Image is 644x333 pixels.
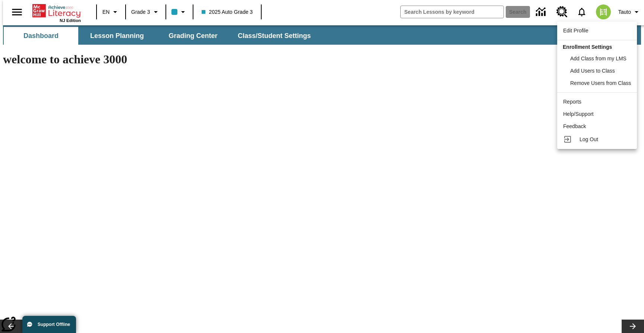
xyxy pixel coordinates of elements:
[563,44,612,50] span: Enrollment Settings
[580,136,598,142] span: Log Out
[3,6,109,19] p: Announcements @#$%) at [DATE] 3:57:31 PM
[570,68,615,74] span: Add Users to Class
[570,80,631,86] span: Remove Users from Class
[563,28,588,34] span: Edit Profile
[563,99,581,105] span: Reports
[570,55,626,61] span: Add Class from my LMS
[3,6,109,19] body: Maximum 600 characters Press Escape to exit toolbar Press Alt + F10 to reach toolbar
[563,111,594,117] span: Help/Support
[563,123,586,129] span: Feedback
